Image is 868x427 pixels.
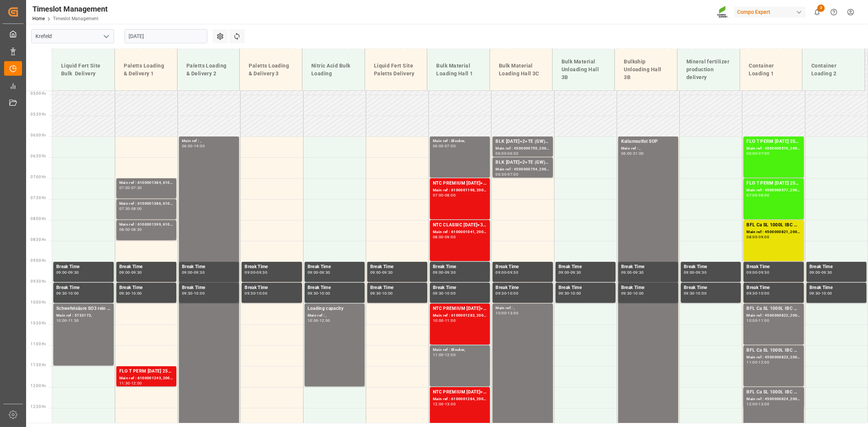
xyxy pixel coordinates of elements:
[255,292,257,295] div: -
[245,292,255,295] div: 09:30
[246,59,296,81] div: Paletts Loading & Delivery 3
[746,59,796,81] div: Container Loading 1
[31,258,46,263] span: 09:00 Hr
[125,29,207,43] input: DD.MM.YYYY
[684,263,738,271] div: Break Time
[621,271,632,274] div: 09:00
[444,319,445,322] div: -
[746,263,801,271] div: Break Time
[746,389,801,396] div: BFL Ca SL 1000L IBC MTO;
[130,207,131,210] div: -
[130,292,131,295] div: -
[245,271,255,274] div: 09:00
[31,154,46,158] span: 06:30 Hr
[632,152,633,155] div: -
[245,263,299,271] div: Break Time
[496,159,550,166] div: BLK [DATE]+2+TE (GW) BULK;
[746,194,757,197] div: 07:00
[56,313,111,319] div: Main ref : 5733173,
[444,235,445,239] div: -
[318,292,319,295] div: -
[56,263,111,271] div: Break Time
[130,228,131,231] div: -
[68,271,79,274] div: 09:30
[684,271,695,274] div: 09:00
[31,321,46,325] span: 10:30 Hr
[746,145,801,152] div: Main ref : 4500000576, 2000000429;
[433,389,487,396] div: NTC PREMIUM [DATE]+3+TE BULK;
[496,292,506,295] div: 09:30
[119,375,173,382] div: Main ref : 6100001243, 2000000215;
[759,402,770,406] div: 13:00
[444,194,445,197] div: -
[31,175,46,179] span: 07:00 Hr
[308,263,362,271] div: Break Time
[31,405,46,409] span: 12:30 Hr
[507,292,518,295] div: 10:00
[382,271,393,274] div: 09:30
[382,292,393,295] div: 10:00
[570,271,581,274] div: 09:30
[496,173,506,176] div: 06:30
[370,271,381,274] div: 09:00
[370,284,424,292] div: Break Time
[308,319,318,322] div: 10:00
[433,284,487,292] div: Break Time
[759,361,770,364] div: 12:00
[56,284,111,292] div: Break Time
[320,319,330,322] div: 12:00
[632,271,633,274] div: -
[119,271,130,274] div: 09:00
[444,271,445,274] div: -
[56,292,67,295] div: 09:30
[746,138,801,145] div: FLO T PERM [DATE] 25kg (x42) WW;
[182,271,193,274] div: 09:00
[371,59,421,81] div: Liquid Fert Site Paletts Delivery
[433,138,487,144] div: Main ref : Blocker,
[444,292,445,295] div: -
[130,271,131,274] div: -
[119,263,173,271] div: Break Time
[695,271,696,274] div: -
[759,271,770,274] div: 09:30
[433,187,487,194] div: Main ref : 6100001198, 2000001002;
[746,396,801,402] div: Main ref : 4500000824, 2000000630;
[621,292,632,295] div: 09:30
[633,271,644,274] div: 09:30
[746,235,757,239] div: 08:00
[433,396,487,402] div: Main ref : 6100001284, 2000001116;
[194,292,205,295] div: 10:00
[621,263,675,271] div: Break Time
[193,271,194,274] div: -
[621,55,671,84] div: Bulkship Unloading Hall 3B
[67,292,68,295] div: -
[759,319,770,322] div: 11:00
[31,29,114,43] input: Type to search/select
[507,271,518,274] div: 09:30
[746,229,801,235] div: Main ref : 4500000821, 2000000630;
[757,292,758,295] div: -
[433,263,487,271] div: Break Time
[683,55,734,84] div: Mineral fertilizer production delivery
[433,235,444,239] div: 08:00
[433,353,444,357] div: 11:00
[632,292,633,295] div: -
[182,292,193,295] div: 09:30
[119,284,173,292] div: Break Time
[433,319,444,322] div: 10:00
[119,292,130,295] div: 09:30
[757,319,758,322] div: -
[496,271,506,274] div: 09:00
[746,284,801,292] div: Break Time
[433,194,444,197] div: 07:00
[56,305,111,313] div: Schwefelsäure SO3 rein ([PERSON_NAME]);
[759,292,770,295] div: 10:00
[32,16,45,21] a: Home
[734,7,806,18] div: Compo Expert
[433,292,444,295] div: 09:30
[433,271,444,274] div: 09:00
[444,144,445,148] div: -
[746,319,757,322] div: 10:00
[194,144,205,148] div: 14:00
[68,292,79,295] div: 10:00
